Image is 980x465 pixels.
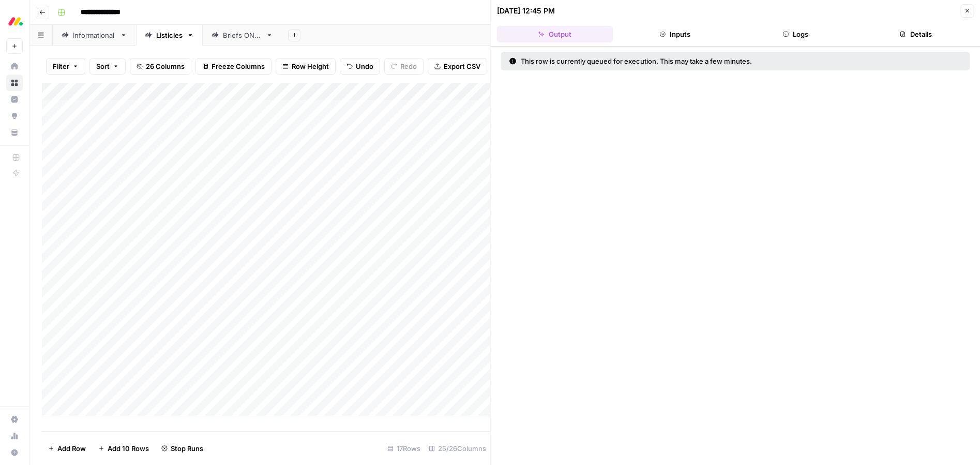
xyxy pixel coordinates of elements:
[46,58,85,75] button: Filter
[737,26,854,42] button: Logs
[292,61,329,71] span: Row Height
[136,25,203,46] a: Listicles
[203,25,282,46] a: Briefs ONLY
[108,443,149,454] span: Add 10 Rows
[195,58,272,75] button: Freeze Columns
[53,61,69,71] span: Filter
[223,30,262,40] div: Briefs ONLY
[6,75,23,91] a: Browse
[425,440,490,457] div: 25/26 Columns
[73,30,116,40] div: Informational
[400,61,417,71] span: Redo
[428,58,487,75] button: Export CSV
[497,26,613,42] button: Output
[156,30,183,40] div: Listicles
[276,58,336,75] button: Row Height
[6,8,23,34] button: Workspace: Monday.com
[96,61,110,71] span: Sort
[6,124,23,141] a: Your Data
[6,444,23,461] button: Help + Support
[444,61,480,71] span: Export CSV
[6,58,23,75] a: Home
[6,91,23,108] a: Insights
[171,443,203,454] span: Stop Runs
[6,428,23,444] a: Usage
[155,440,209,457] button: Stop Runs
[89,58,126,75] button: Sort
[497,6,555,16] div: [DATE] 12:45 PM
[384,58,424,75] button: Redo
[6,12,25,31] img: Monday.com Logo
[53,25,136,46] a: Informational
[42,440,92,457] button: Add Row
[92,440,155,457] button: Add 10 Rows
[130,58,191,75] button: 26 Columns
[356,61,373,71] span: Undo
[617,26,733,42] button: Inputs
[340,58,380,75] button: Undo
[509,56,857,66] div: This row is currently queued for execution. This may take a few minutes.
[6,108,23,124] a: Opportunities
[383,440,425,457] div: 17 Rows
[146,61,185,71] span: 26 Columns
[6,411,23,428] a: Settings
[212,61,265,71] span: Freeze Columns
[57,443,86,454] span: Add Row
[857,26,974,42] button: Details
